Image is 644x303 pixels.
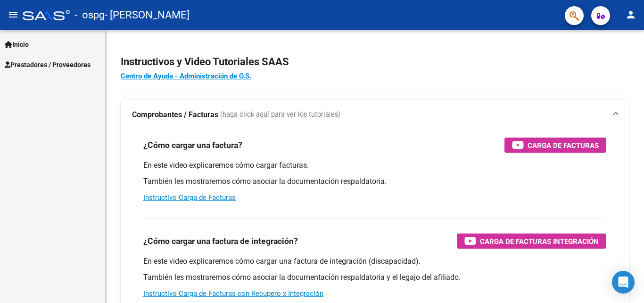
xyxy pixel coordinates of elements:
div: Open Intercom Messenger [612,271,635,294]
button: Carga de Facturas [504,138,606,153]
h2: Instructivos y Video Tutoriales SAAS [121,53,629,71]
span: Prestadores / Proveedores [5,60,91,70]
mat-icon: menu [8,9,19,20]
a: Centro de Ayuda - Administración de O.S. [121,72,251,80]
span: Carga de Facturas [528,139,599,151]
p: También les mostraremos cómo asociar la documentación respaldatoria y el legajo del afiliado. [143,272,606,283]
span: - ospg [74,5,105,26]
span: (haga click aquí para ver los tutoriales) [220,110,340,120]
a: Instructivo Carga de Facturas con Recupero x Integración [143,289,323,298]
span: Carga de Facturas Integración [480,235,599,247]
button: Carga de Facturas Integración [457,234,606,249]
p: También les mostraremos cómo asociar la documentación respaldatoria. [143,176,606,187]
h3: ¿Cómo cargar una factura? [143,139,242,152]
mat-icon: person [625,9,636,20]
span: Inicio [5,39,29,50]
p: En este video explicaremos cómo cargar facturas. [143,160,606,171]
strong: Comprobantes / Facturas [132,110,218,120]
span: - [PERSON_NAME] [105,5,190,26]
p: En este video explicaremos cómo cargar una factura de integración (discapacidad). [143,256,606,267]
mat-expansion-panel-header: Comprobantes / Facturas (haga click aquí para ver los tutoriales) [121,100,629,130]
h3: ¿Cómo cargar una factura de integración? [143,234,298,248]
a: Instructivo Carga de Facturas [143,193,236,202]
